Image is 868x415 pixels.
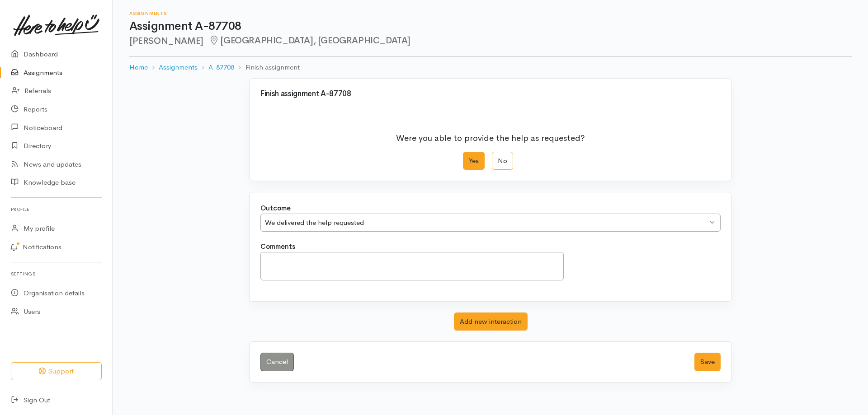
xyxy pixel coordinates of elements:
[260,203,291,214] label: Outcome
[234,62,299,73] li: Finish assignment
[492,152,513,170] label: No
[209,35,410,46] span: [GEOGRAPHIC_DATA], [GEOGRAPHIC_DATA]
[396,126,585,145] p: Were you able to provide the help as requested?
[454,312,528,331] button: Add new interaction
[260,242,295,252] label: Comments
[129,36,852,46] h2: [PERSON_NAME]
[129,20,852,33] h1: Assignment A-87708
[463,152,485,170] label: Yes
[129,11,852,16] h6: Assignments
[159,62,198,73] a: Assignments
[11,203,102,215] h6: Profile
[11,362,102,381] button: Support
[694,353,721,371] button: Save
[129,62,148,73] a: Home
[208,62,234,73] a: A-87708
[260,90,721,98] h3: Finish assignment A-87708
[11,268,102,280] h6: Settings
[129,57,852,78] nav: breadcrumb
[265,218,708,228] div: We delivered the help requested
[260,353,294,371] a: Cancel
